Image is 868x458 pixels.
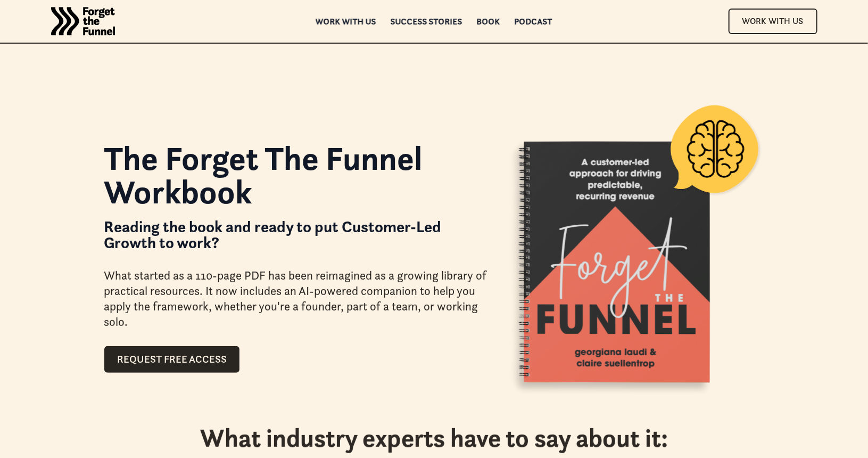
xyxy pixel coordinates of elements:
a: Podcast [515,18,552,25]
div: What started as a 110-page PDF has been reimagined as a growing library of practical resources. I... [104,268,487,330]
h1: The Forget The Funnel Workbook [104,142,487,208]
a: Book [477,18,500,25]
strong: Reading the book and ready to put Customer-Led Growth to work? [104,217,442,252]
a: Request Free Access [104,346,239,373]
a: Work with us [316,18,376,25]
a: Work With Us [729,9,817,34]
a: Success Stories [391,18,462,25]
h2: What industry experts have to say about it: [200,423,668,454]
